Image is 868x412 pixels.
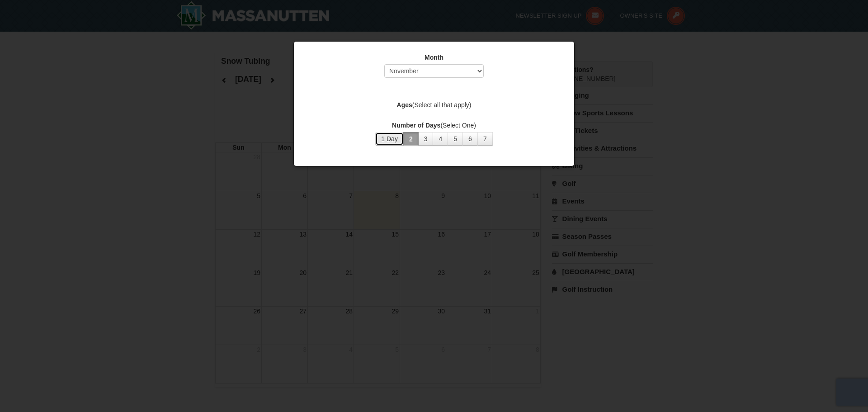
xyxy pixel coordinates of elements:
button: 6 [462,132,478,146]
strong: Month [425,54,443,61]
label: (Select One) [305,121,563,130]
button: 1 Day [375,132,404,146]
button: 2 [403,132,419,146]
button: 5 [448,132,463,146]
button: 7 [477,132,493,146]
strong: Ages [397,101,412,109]
button: 3 [418,132,434,146]
button: 4 [433,132,448,146]
label: (Select all that apply) [305,100,563,109]
strong: Number of Days [392,122,440,129]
